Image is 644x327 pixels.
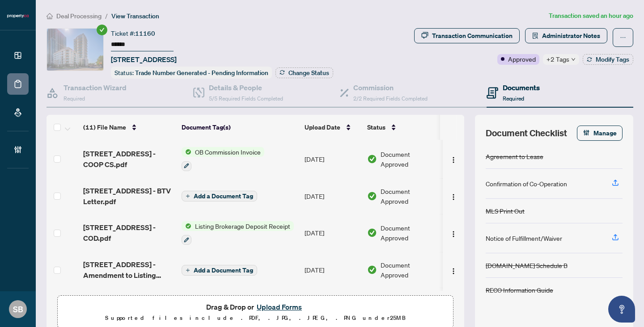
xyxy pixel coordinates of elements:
span: Trade Number Generated - Pending Information [135,69,268,77]
span: Approved [508,54,536,64]
span: View Transaction [111,12,159,20]
button: Administrator Notes [525,28,607,43]
span: Change Status [288,70,329,76]
span: 11160 [135,29,155,38]
article: Transaction saved an hour ago [549,11,633,21]
span: Required [64,95,85,102]
td: [DATE] [301,288,364,326]
button: Open asap [608,296,635,323]
th: (11) File Name [80,115,178,140]
th: Upload Date [301,115,364,140]
td: [DATE] [301,140,364,178]
div: MLS Print Out [486,206,525,216]
td: [DATE] [301,178,364,214]
button: Add a Document Tag [182,265,257,276]
button: Manage [577,126,623,141]
span: check-circle [97,25,107,35]
span: plus [186,194,190,198]
span: Upload Date [305,122,340,132]
div: Confirmation of Co-Operation [486,179,567,189]
div: [DOMAIN_NAME] Schedule B [486,260,568,270]
span: [STREET_ADDRESS] - COD.pdf [83,222,174,243]
td: [PERSON_NAME] [440,252,507,288]
span: Status [367,122,386,132]
span: ellipsis [620,34,626,41]
button: Status IconListing Brokerage Deposit Receipt [182,221,294,245]
span: Drag & Drop or [206,301,305,313]
div: Ticket #: [111,28,155,38]
div: RECO Information Guide [486,285,553,295]
span: Document Approved [381,186,436,206]
span: plus [186,268,190,272]
button: Transaction Communication [414,28,520,43]
img: Document Status [367,191,377,201]
h4: Details & People [209,82,283,93]
button: Add a Document Tag [182,264,257,276]
span: Add a Document Tag [194,193,253,199]
span: Deal Processing [56,12,102,20]
button: Logo [446,152,461,166]
img: Document Status [367,265,377,275]
span: down [571,57,576,62]
button: Add a Document Tag [182,191,257,201]
img: Logo [450,268,457,275]
img: IMG-C12386376_1.jpg [47,29,103,71]
span: Add a Document Tag [194,267,253,273]
td: [PERSON_NAME] [440,288,507,326]
span: home [47,13,53,19]
img: Logo [450,193,457,201]
td: [PERSON_NAME] [440,178,507,214]
span: Document Approved [381,260,436,280]
span: 5/5 Required Fields Completed [209,95,283,102]
button: Modify Tags [583,54,633,65]
th: Document Tag(s) [178,115,301,140]
span: Document Checklist [486,127,567,139]
span: Modify Tags [596,56,629,63]
button: Change Status [275,67,333,78]
td: [DATE] [301,252,364,288]
span: Document Approved [381,223,436,243]
td: [PERSON_NAME] [440,214,507,252]
span: Required [503,95,524,102]
button: Logo [446,226,461,240]
span: OB Commission Invoice [191,147,264,157]
div: Notice of Fulfillment/Waiver [486,233,562,243]
span: solution [532,33,538,39]
h4: Transaction Wizard [64,82,127,93]
td: [PERSON_NAME] [440,140,507,178]
button: Logo [446,263,461,277]
span: [STREET_ADDRESS] - BTV Letter.pdf [83,185,174,207]
span: SB [13,303,23,315]
span: [STREET_ADDRESS] - Amendment to Listing Agreement.pdf [83,259,174,281]
button: Logo [446,189,461,203]
img: Logo [450,156,457,163]
div: Status: [111,67,272,79]
span: [STREET_ADDRESS] [111,54,177,65]
div: Transaction Communication [432,29,513,43]
span: (11) File Name [83,122,126,132]
img: Logo [450,231,457,238]
span: Document Approved [381,149,436,169]
img: Document Status [367,154,377,164]
p: Supported files include .PDF, .JPG, .JPEG, .PNG under 25 MB [63,313,448,323]
img: Document Status [367,228,377,238]
h4: Documents [503,82,540,93]
span: Manage [593,126,617,140]
span: Administrator Notes [542,29,600,43]
img: Status Icon [182,147,191,157]
button: Upload Forms [254,301,305,313]
td: [DATE] [301,214,364,252]
h4: Commission [353,82,428,93]
span: Listing Brokerage Deposit Receipt [191,221,294,231]
img: logo [7,13,29,19]
span: +2 Tags [547,54,569,64]
img: Status Icon [182,221,191,231]
span: 2/2 Required Fields Completed [353,95,428,102]
li: / [105,11,108,21]
span: [STREET_ADDRESS] - COOP CS.pdf [83,148,174,170]
button: Status IconOB Commission Invoice [182,147,264,171]
th: Status [364,115,440,140]
div: Agreement to Lease [486,151,543,161]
